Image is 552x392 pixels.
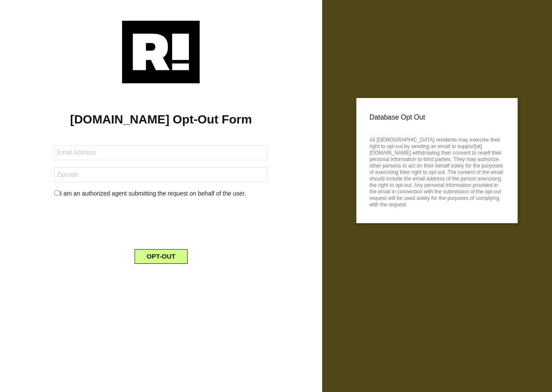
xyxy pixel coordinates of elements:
[122,21,200,83] img: Retention.com
[370,134,505,208] p: All [DEMOGRAPHIC_DATA] residents may exercise their right to opt-out by sending an email to suppo...
[54,145,267,160] input: Email Address
[13,112,309,127] h1: [DOMAIN_NAME] Opt-Out Form
[54,167,267,182] input: Zipcode
[370,111,505,124] p: Database Opt Out
[48,189,274,198] div: I am an authorized agent submitting the request on behalf of the user.
[95,205,226,239] iframe: reCAPTCHA
[135,249,188,264] button: OPT-OUT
